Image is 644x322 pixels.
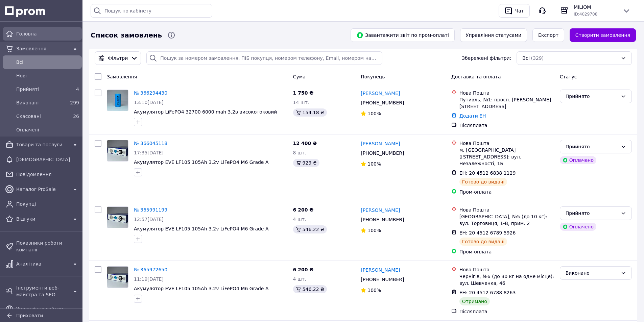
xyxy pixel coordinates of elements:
a: [PERSON_NAME] [361,267,400,273]
span: Приховати [16,313,43,318]
span: Статус [560,74,577,79]
a: № 366045118 [134,141,167,146]
button: Чат [499,4,530,18]
div: 154.18 ₴ [293,108,327,117]
a: № 366294430 [134,90,167,96]
span: Показники роботи компанії [16,240,79,253]
span: Товари та послуги [16,141,68,148]
span: [DEMOGRAPHIC_DATA] [16,156,79,163]
img: Фото товару [107,140,128,161]
a: [PERSON_NAME] [361,207,400,214]
a: Створити замовлення [570,28,636,42]
div: [PHONE_NUMBER] [359,275,405,284]
div: Прийнято [566,143,618,150]
span: 14 шт. [293,100,309,105]
div: м. [GEOGRAPHIC_DATA] ([STREET_ADDRESS]: вул. Незалежності, 1Б [459,147,554,167]
div: Оплачено [560,156,596,164]
span: Всi [16,59,79,66]
span: Замовлення [16,45,68,52]
a: Акумулятор EVE LF105 105Ah 3.2v LiFePO4 M6 Grade A [134,286,269,291]
a: Фото товару [107,140,128,162]
a: Фото товару [107,266,128,288]
span: 100% [367,111,381,116]
div: Післяплата [459,122,554,129]
span: Скасовані [16,113,66,120]
span: 100% [367,161,381,167]
span: 26 [73,114,79,119]
button: Управління статусами [460,28,527,42]
span: Нові [16,72,79,79]
span: Інструменти веб-майстра та SEO [16,284,68,298]
a: № 365972650 [134,267,167,272]
div: Прийнято [566,209,618,217]
div: Нова Пошта [459,90,554,96]
span: 100% [367,288,381,293]
span: Cума [293,74,306,79]
span: Список замовлень [91,30,162,40]
span: Повідомлення [16,171,79,178]
span: 100% [367,228,381,233]
span: Прийняті [16,86,66,93]
button: Завантажити звіт по пром-оплаті [351,28,455,42]
div: Готово до видачі [459,178,507,186]
img: Фото товару [107,267,128,288]
div: 546.22 ₴ [293,225,327,233]
span: 8 шт. [293,150,306,155]
span: Каталог ProSale [16,186,68,193]
div: Пром-оплата [459,189,554,195]
a: [PERSON_NAME] [361,140,400,147]
span: 12:57[DATE] [134,217,164,222]
a: Додати ЕН [459,113,486,119]
input: Пошук по кабінету [91,4,212,18]
div: Оплачено [560,223,596,231]
span: Головна [16,30,79,37]
a: [PERSON_NAME] [361,90,400,97]
div: Нова Пошта [459,140,554,147]
div: Виконано [566,269,618,277]
div: Післяплата [459,308,554,315]
span: ЕН: 20 4512 6788 8263 [459,290,516,295]
span: MILIOM [574,4,617,10]
span: 11:19[DATE] [134,276,164,282]
span: ЕН: 20 4512 6838 1129 [459,170,516,176]
span: 17:35[DATE] [134,150,164,155]
span: 299 [70,100,79,105]
div: [PHONE_NUMBER] [359,98,405,107]
span: ID: 4029708 [574,12,597,17]
span: Доставка та оплата [451,74,501,79]
span: 12 400 ₴ [293,141,317,146]
input: Пошук за номером замовлення, ПІБ покупця, номером телефону, Email, номером накладної [146,51,382,65]
div: [PHONE_NUMBER] [359,148,405,158]
span: Оплачені [16,126,79,133]
div: Чернігів, №6 (до 30 кг на одне місце): вул. Шевченка, 46 [459,273,554,287]
a: Акумулятор LiFePO4 32700 6000 mah 3.2в високотоковий [134,109,277,115]
div: Чат [514,6,525,16]
span: Аналітика [16,261,68,267]
a: Фото товару [107,90,128,111]
span: Покупець [361,74,385,79]
span: Управління сайтом [16,305,68,312]
img: Фото товару [107,207,128,228]
span: Всі [522,55,529,61]
div: Пром-оплата [459,248,554,255]
span: 4 шт. [293,276,306,282]
span: 13:10[DATE] [134,100,164,105]
button: Експорт [532,28,564,42]
a: Акумулятор EVE LF105 105Ah 3.2v LiFePO4 M6 Grade A [134,159,269,165]
span: Покупці [16,201,79,207]
span: Фільтри [108,55,128,61]
span: Відгуки [16,216,68,222]
div: [GEOGRAPHIC_DATA], №5 (до 10 кг): вул. Торговиця, 1-В, прим. 2 [459,213,554,227]
div: Готово до видачі [459,238,507,246]
div: 929 ₴ [293,159,319,167]
span: Замовлення [107,74,137,79]
span: Виконані [16,99,66,106]
div: Прийнято [566,93,618,100]
div: Нова Пошта [459,206,554,213]
div: Нова Пошта [459,266,554,273]
div: Отримано [459,297,490,305]
a: № 365991199 [134,207,167,213]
